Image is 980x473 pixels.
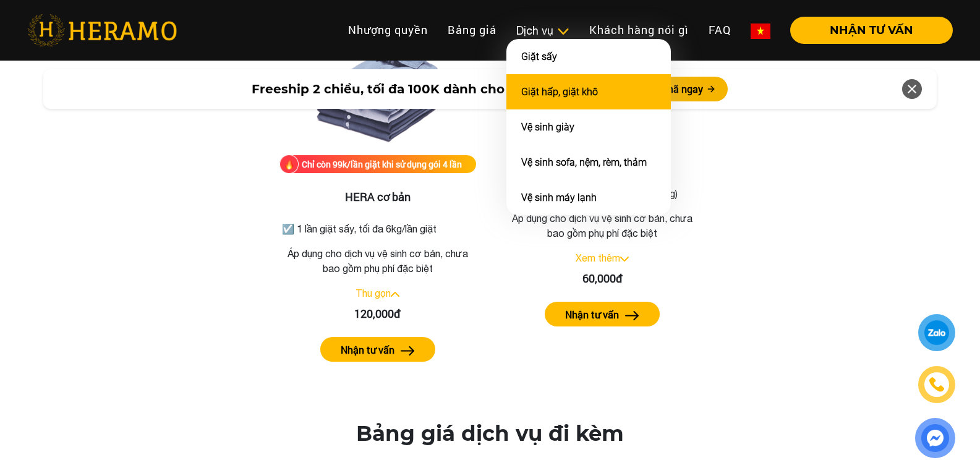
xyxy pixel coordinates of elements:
p: ☑️ 1 lần giặt sấy, tối đa 6kg/lần giặt [282,221,474,236]
div: Dịch vụ [516,22,569,39]
a: FAQ [699,17,741,43]
a: Thu gọn [356,288,391,299]
button: Nhận tư vấn [545,302,660,326]
a: NHẬN TƯ VẤN [780,25,953,36]
a: Nhận tư vấn arrow [505,302,701,326]
a: phone-icon [920,368,953,401]
h3: Giặt thêm [505,155,701,169]
img: fire.png [279,155,299,174]
a: Nhận tư vấn arrow [279,337,476,362]
a: Giặt sấy [521,51,557,62]
a: Khách hàng nói gì [579,17,699,43]
img: arrow_up.svg [391,292,399,297]
label: Nhận tư vấn [565,307,619,322]
div: 120,000đ [279,305,476,322]
a: Vệ sinh sofa, nệm, rèm, thảm [521,156,647,168]
h3: HERA cơ bản [279,190,476,204]
a: Vệ sinh máy lạnh [521,192,597,203]
a: Xem thêm [576,252,620,263]
img: arrow [625,311,639,320]
div: 60,000đ [505,270,701,287]
h2: Bảng giá dịch vụ đi kèm [356,421,624,446]
p: Áp dụng cho dịch vụ vệ sinh cơ bản, chưa bao gồm phụ phí đặc biệt [505,211,701,241]
img: heramo-logo.png [27,14,177,46]
a: Nhượng quyền [338,17,438,43]
button: Nhận mã ngay [629,77,728,101]
img: subToggleIcon [556,25,569,38]
a: Vệ sinh giày [521,121,574,133]
div: Chỉ còn 99k/lần giặt khi sử dụng gói 4 lần [302,158,462,171]
img: vn-flag.png [751,23,770,39]
a: Giặt hấp, giặt khô [521,86,598,98]
a: Bảng giá [438,17,506,43]
button: Nhận tư vấn [320,337,435,362]
button: NHẬN TƯ VẤN [790,17,953,44]
img: arrow_down.svg [620,257,629,262]
span: Freeship 2 chiều, tối đa 100K dành cho khách hàng mới [252,80,614,98]
img: arrow [401,346,415,356]
p: Áp dụng cho dịch vụ vệ sinh cơ bản, chưa bao gồm phụ phí đặc biệt [279,246,476,276]
img: phone-icon [929,377,945,393]
label: Nhận tư vấn [341,343,394,357]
